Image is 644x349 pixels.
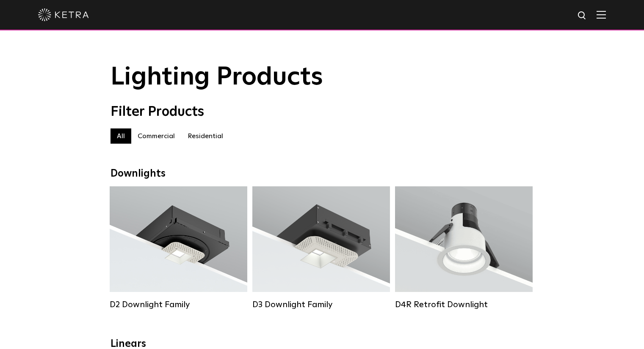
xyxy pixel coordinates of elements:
span: Lighting Products [111,65,323,90]
div: D3 Downlight Family [252,300,390,310]
div: D2 Downlight Family [110,300,247,310]
label: All [111,128,131,144]
img: search icon [577,11,588,21]
div: Filter Products [111,104,534,120]
img: ketra-logo-2019-white [38,8,89,21]
a: D4R Retrofit Downlight Lumen Output:800Colors:White / BlackBeam Angles:15° / 25° / 40° / 60°Watta... [395,186,533,310]
a: D2 Downlight Family Lumen Output:1200Colors:White / Black / Gloss Black / Silver / Bronze / Silve... [110,186,247,310]
div: D4R Retrofit Downlight [395,300,533,310]
div: Downlights [111,168,534,180]
label: Residential [181,128,229,144]
a: D3 Downlight Family Lumen Output:700 / 900 / 1100Colors:White / Black / Silver / Bronze / Paintab... [252,186,390,310]
img: Hamburger%20Nav.svg [597,11,606,19]
label: Commercial [131,128,181,144]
